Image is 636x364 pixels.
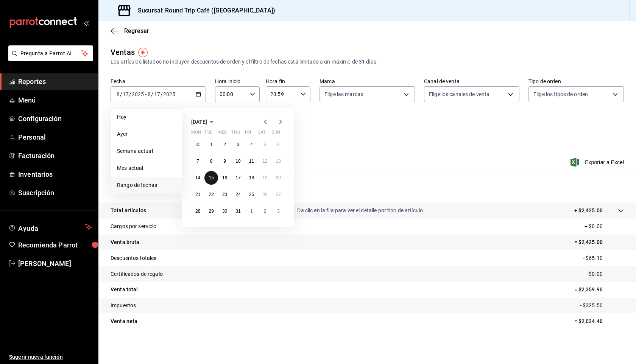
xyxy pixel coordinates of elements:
button: July 28, 2025 [191,204,204,218]
button: Pregunta a Parrot AI [8,45,93,61]
abbr: July 23, 2025 [222,192,227,197]
span: Mes actual [117,164,176,172]
p: Total artículos [111,207,146,215]
abbr: July 30, 2025 [222,208,227,214]
abbr: July 5, 2025 [263,142,266,147]
p: Resumen [111,185,624,194]
abbr: Saturday [258,130,266,138]
button: July 22, 2025 [204,188,218,201]
label: Tipo de orden [528,79,624,84]
abbr: Sunday [272,130,280,138]
abbr: July 11, 2025 [249,159,254,164]
span: Configuración [18,114,92,124]
button: July 29, 2025 [204,204,218,218]
span: Sugerir nueva función [9,353,92,361]
p: Venta neta [111,317,137,325]
abbr: August 3, 2025 [277,208,280,214]
p: Descuentos totales [111,254,156,262]
p: Certificados de regalo [111,270,163,278]
abbr: August 1, 2025 [250,208,253,214]
button: July 9, 2025 [218,154,231,168]
span: Suscripción [18,188,92,198]
abbr: July 17, 2025 [235,175,240,180]
label: Hora inicio [215,79,260,84]
p: = $2,034.40 [574,317,624,325]
img: Tooltip marker [138,48,148,57]
abbr: July 9, 2025 [223,159,226,164]
span: Elige los canales de venta [429,90,489,98]
button: July 20, 2025 [272,171,285,185]
span: Personal [18,132,92,142]
abbr: Thursday [231,130,240,138]
abbr: July 12, 2025 [262,159,267,164]
button: July 16, 2025 [218,171,231,185]
abbr: July 4, 2025 [250,142,253,147]
button: July 4, 2025 [245,138,258,151]
abbr: June 30, 2025 [195,142,200,147]
label: Canal de venta [424,79,519,84]
label: Marca [320,79,415,84]
abbr: Wednesday [218,130,227,138]
p: - $325.50 [580,302,624,310]
abbr: July 24, 2025 [235,192,240,197]
span: Menú [18,95,92,105]
abbr: August 2, 2025 [263,208,266,214]
abbr: July 16, 2025 [222,175,227,180]
button: August 1, 2025 [245,204,258,218]
div: Los artículos listados no incluyen descuentos de orden y el filtro de fechas está limitado a un m... [111,58,624,66]
span: / [129,91,131,97]
input: -- [116,91,120,97]
button: June 30, 2025 [191,138,204,151]
button: July 1, 2025 [204,138,218,151]
span: [DATE] [191,119,207,125]
abbr: July 21, 2025 [195,192,200,197]
button: July 18, 2025 [245,171,258,185]
p: = $2,359.90 [574,286,624,294]
p: - $65.10 [583,254,624,262]
p: Da clic en la fila para ver el detalle por tipo de artículo [297,207,423,215]
button: July 27, 2025 [272,188,285,201]
button: July 19, 2025 [258,171,271,185]
button: July 31, 2025 [231,204,245,218]
span: / [120,91,122,97]
button: July 13, 2025 [272,154,285,168]
p: Venta total [111,286,138,294]
input: ---- [163,91,176,97]
input: -- [147,91,151,97]
abbr: July 18, 2025 [249,175,254,180]
abbr: Monday [191,130,201,138]
button: July 21, 2025 [191,188,204,201]
button: July 26, 2025 [258,188,271,201]
input: ---- [131,91,144,97]
button: July 11, 2025 [245,154,258,168]
span: Pregunta a Parrot AI [20,50,81,58]
abbr: July 25, 2025 [249,192,254,197]
button: July 15, 2025 [204,171,218,185]
h3: Sucursal: Round Trip Café ([GEOGRAPHIC_DATA]) [132,6,275,15]
p: Impuestos [111,302,136,310]
label: Fecha [111,79,206,84]
abbr: July 20, 2025 [276,175,281,180]
abbr: July 28, 2025 [195,208,200,214]
button: July 5, 2025 [258,138,271,151]
abbr: July 31, 2025 [235,208,240,214]
p: - $0.00 [586,270,624,278]
button: July 8, 2025 [204,154,218,168]
button: August 3, 2025 [272,204,285,218]
span: - [145,91,147,97]
abbr: July 15, 2025 [209,175,214,180]
button: July 10, 2025 [231,154,245,168]
label: Hora fin [266,79,310,84]
abbr: July 10, 2025 [235,159,240,164]
p: + $2,425.00 [574,207,603,215]
button: Regresar [111,27,149,34]
p: Cargos por servicio [111,222,157,230]
abbr: Tuesday [204,130,212,138]
span: [PERSON_NAME] [18,258,92,269]
span: Recomienda Parrot [18,240,92,250]
button: July 25, 2025 [245,188,258,201]
abbr: July 7, 2025 [196,159,199,164]
button: open_drawer_menu [83,20,89,26]
input: -- [154,91,161,97]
